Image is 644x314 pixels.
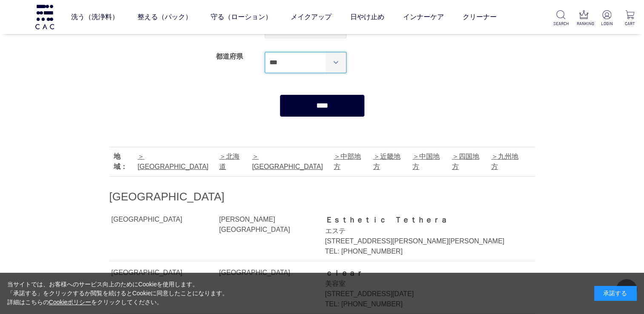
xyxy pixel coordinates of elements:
[7,280,229,307] div: 当サイトでは、お客様へのサービス向上のためにCookieを使用します。 「承諾する」をクリックするか閲覧を続けるとCookieに同意したことになります。 詳細はこちらの をクリックしてください。
[412,153,440,170] a: 中国地方
[553,20,568,27] p: SEARCH
[71,5,118,29] a: 洗う（洗浄料）
[112,268,218,278] div: [GEOGRAPHIC_DATA]
[462,5,496,29] a: クリーナー
[210,5,272,29] a: 守る（ローション）
[114,151,134,172] div: 地域：
[325,246,515,257] div: TEL: [PHONE_NUMBER]
[49,299,92,305] a: Cookieポリシー
[622,10,637,27] a: CART
[622,20,637,27] p: CART
[325,236,515,246] div: [STREET_ADDRESS][PERSON_NAME][PERSON_NAME]
[350,5,384,29] a: 日やけ止め
[109,189,535,204] h2: [GEOGRAPHIC_DATA]
[325,268,515,279] div: ｃｌｅａｒ
[553,10,568,27] a: SEARCH
[403,5,444,29] a: インナーケア
[373,153,400,170] a: 近畿地方
[216,53,243,60] label: 都道府県
[219,153,240,170] a: 北海道
[219,268,315,278] div: [GEOGRAPHIC_DATA]
[576,10,591,27] a: RANKING
[452,153,479,170] a: 四国地方
[252,153,323,170] a: [GEOGRAPHIC_DATA]
[576,20,591,27] p: RANKING
[290,5,331,29] a: メイクアップ
[112,214,218,225] div: [GEOGRAPHIC_DATA]
[594,286,637,301] div: 承諾する
[137,5,192,29] a: 整える（パック）
[325,226,515,236] div: エステ
[334,153,361,170] a: 中部地方
[325,214,515,226] div: Ｅｓｔｈｅｔｉｃ Ｔｅｔｈｅｒａ
[137,153,209,170] a: [GEOGRAPHIC_DATA]
[491,153,518,170] a: 九州地方
[219,214,315,235] div: [PERSON_NAME][GEOGRAPHIC_DATA]
[599,20,614,27] p: LOGIN
[599,10,614,27] a: LOGIN
[34,5,55,29] img: logo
